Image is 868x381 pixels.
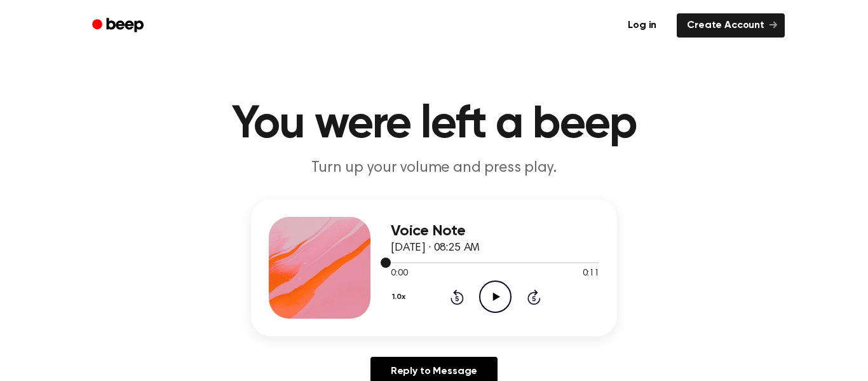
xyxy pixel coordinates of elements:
span: 0:00 [391,267,407,281]
span: [DATE] · 08:25 AM [391,242,480,254]
a: Create Account [677,13,785,38]
button: 1.0x [391,286,410,308]
a: Beep [83,13,155,38]
p: Turn up your volume and press play. [190,158,678,179]
h3: Voice Note [391,223,599,240]
span: 0:11 [583,267,599,281]
h1: You were left a beep [109,102,759,148]
a: Log in [615,11,669,40]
